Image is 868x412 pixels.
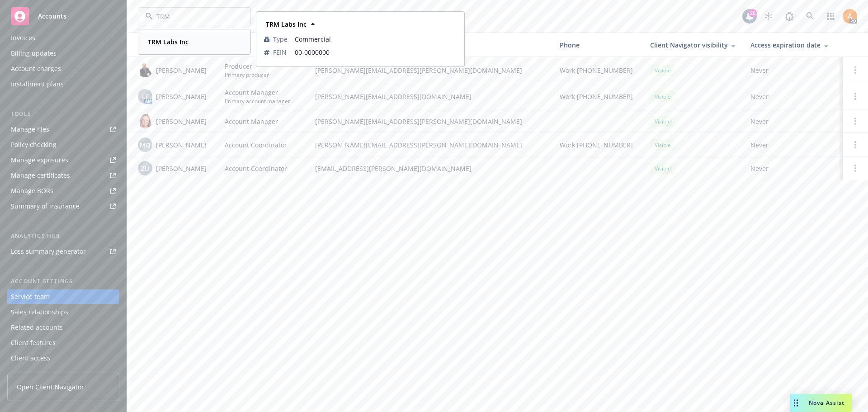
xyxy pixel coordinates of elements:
span: Never [750,164,835,173]
span: [EMAIL_ADDRESS][PERSON_NAME][DOMAIN_NAME] [315,164,545,173]
a: Search [801,7,819,25]
div: Loss summary generator [11,244,86,259]
div: Visible [650,116,675,127]
div: Installment plans [11,77,64,91]
span: Nova Assist [809,399,844,407]
span: Work [PHONE_NUMBER] [560,92,633,101]
div: Sales relationships [11,305,68,319]
span: Producer [225,62,269,71]
img: photo [138,114,152,128]
a: Account charges [7,62,119,76]
span: Account Coordinator [225,140,287,150]
span: 00-0000000 [295,47,457,57]
span: Work [PHONE_NUMBER] [560,140,633,150]
span: Primary account manager [225,97,290,105]
span: Never [750,92,835,101]
div: Account charges [11,62,61,76]
div: Visible [650,163,675,174]
a: Sales relationships [7,305,119,319]
span: [PERSON_NAME][EMAIL_ADDRESS][PERSON_NAME][DOMAIN_NAME] [315,140,545,150]
div: Manage exposures [11,153,68,167]
span: LF [142,92,149,101]
a: Accounts [7,4,119,29]
div: Phone [560,40,636,50]
div: Service team [11,289,50,304]
a: Client access [7,351,119,365]
div: Visible [650,65,675,76]
a: Report a Bug [780,7,798,25]
div: Visible [650,139,675,151]
div: Client features [11,336,56,350]
a: Manage certificates [7,168,119,183]
span: [PERSON_NAME] [156,140,207,150]
a: Switch app [822,7,840,25]
span: Accounts [38,13,66,20]
a: Manage exposures [7,153,119,167]
div: Policy checking [11,137,57,152]
div: Visible [650,91,675,102]
a: Billing updates [7,46,119,61]
span: ZU [141,164,149,173]
div: Client Navigator visibility [650,40,736,50]
div: Summary of insurance [11,199,80,213]
span: [PERSON_NAME][EMAIL_ADDRESS][PERSON_NAME][DOMAIN_NAME] [315,66,545,75]
div: Account settings [7,277,119,286]
span: [PERSON_NAME] [156,92,207,101]
span: Account Coordinator [225,164,287,173]
span: [PERSON_NAME][EMAIL_ADDRESS][PERSON_NAME][DOMAIN_NAME] [315,117,545,126]
a: Service team [7,289,119,304]
input: Filter by keyword [153,12,232,21]
strong: TRM Labs Inc [266,20,307,28]
div: Manage certificates [11,168,70,183]
a: Stop snowing [759,7,778,25]
strong: TRM Labs Inc [148,38,189,46]
img: photo [138,63,152,77]
span: [PERSON_NAME] [156,117,207,126]
div: Invoices [11,31,35,45]
span: [PERSON_NAME] [156,164,207,173]
span: Commercial [295,34,457,44]
div: Analytics hub [7,232,119,241]
div: Client access [11,351,50,365]
img: photo [843,9,857,24]
span: Type [273,34,288,44]
span: MQ [140,140,151,150]
a: Related accounts [7,320,119,335]
span: Never [750,140,835,150]
button: Nova Assist [790,394,852,412]
a: Manage BORs [7,184,119,198]
span: Account Manager [225,88,290,97]
div: 20 [749,9,757,17]
span: Account Manager [225,117,278,126]
a: Manage files [7,122,119,137]
span: [PERSON_NAME] [156,66,207,75]
div: Billing updates [11,46,57,61]
span: Primary producer [225,71,269,79]
a: Policy checking [7,137,119,152]
div: Access expiration date [750,40,835,50]
span: Never [750,66,835,75]
span: [PERSON_NAME][EMAIL_ADDRESS][DOMAIN_NAME] [315,92,545,101]
a: Invoices [7,31,119,45]
span: Never [750,117,835,126]
div: Drag to move [790,394,802,412]
div: Manage BORs [11,184,53,198]
div: Related accounts [11,320,63,335]
a: Summary of insurance [7,199,119,213]
span: Open Client Navigator [17,382,84,392]
a: Loss summary generator [7,244,119,259]
a: Installment plans [7,77,119,91]
span: FEIN [273,47,287,57]
div: Manage files [11,122,49,137]
div: Tools [7,109,119,118]
a: Client features [7,336,119,350]
span: Work [PHONE_NUMBER] [560,66,633,75]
